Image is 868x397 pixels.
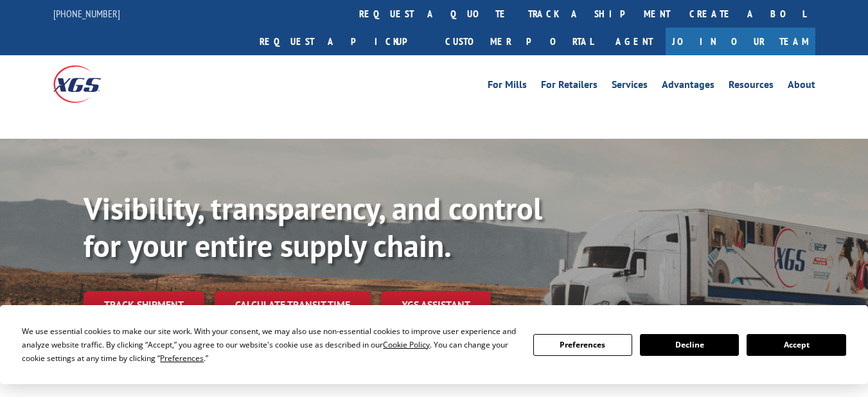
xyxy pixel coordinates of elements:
[22,324,517,365] div: We use essential cookies to make our site work. With your consent, we may also use non-essential ...
[747,334,846,356] button: Accept
[788,80,815,94] a: About
[53,7,120,20] a: [PHONE_NUMBER]
[436,28,603,55] a: Customer Portal
[640,334,739,356] button: Decline
[84,188,542,265] b: Visibility, transparency, and control for your entire supply chain.
[729,80,774,94] a: Resources
[250,28,436,55] a: Request a pickup
[160,353,204,364] span: Preferences
[541,80,598,94] a: For Retailers
[383,339,430,350] span: Cookie Policy
[666,28,815,55] a: Join Our Team
[215,291,371,319] a: Calculate transit time
[612,80,648,94] a: Services
[381,291,491,319] a: XGS ASSISTANT
[662,80,714,94] a: Advantages
[84,291,204,318] a: Track shipment
[488,80,527,94] a: For Mills
[533,334,632,356] button: Preferences
[603,28,666,55] a: Agent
